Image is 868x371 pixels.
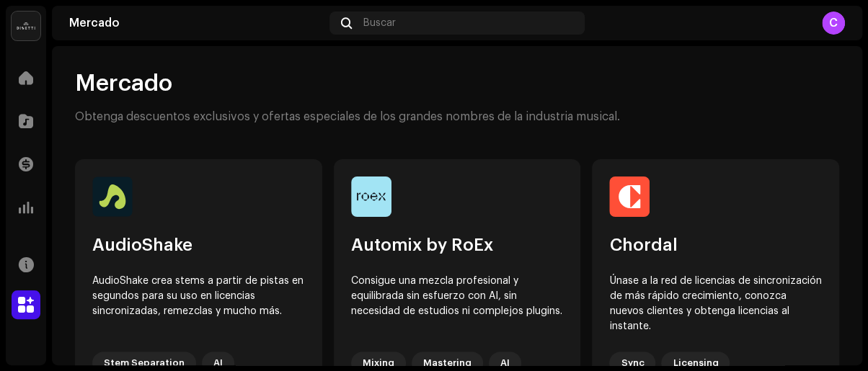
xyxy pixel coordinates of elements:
[609,274,822,334] div: Únase a la red de licencias de sincronización de más rápido crecimiento, conozca nuevos clientes ...
[75,69,172,98] span: Mercado
[92,234,305,256] div: AudioShake
[609,234,822,256] div: Chordal
[609,176,650,217] img: 9e8a6d41-7326-4eb6-8be3-a4db1a720e63
[351,176,391,217] img: 3e92c471-8f99-4bc3-91af-f70f33238202
[92,176,133,217] img: 2fd7bcad-6c73-4393-bbe1-37a2d9795fdd
[92,274,305,334] div: AudioShake crea stems a partir de pistas en segundos para su uso en licencias sincronizadas, reme...
[822,12,845,35] div: C
[12,12,40,40] img: 02a7c2d3-3c89-4098-b12f-2ff2945c95ee
[75,109,620,125] p: Obtenga descuentos exclusivos y ofertas especiales de los grandes nombres de la industria musical.
[351,234,564,256] div: Automix by RoEx
[351,274,564,334] div: Consigue una mezcla profesional y equilibrada sin esfuerzo con AI, sin necesidad de estudios ni c...
[363,17,396,29] span: Buscar
[69,17,324,29] div: Mercado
